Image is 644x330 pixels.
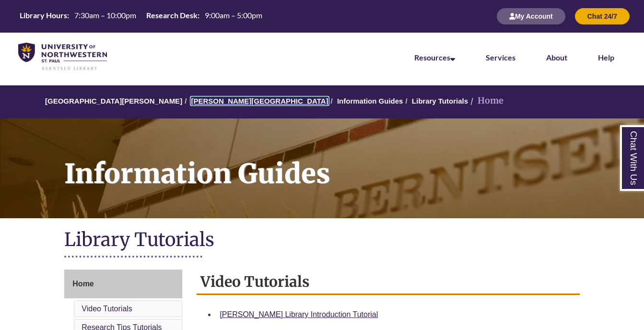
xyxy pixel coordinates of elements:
[142,10,201,21] th: Research Desk:
[575,12,630,20] a: Chat 24/7
[191,97,328,105] a: [PERSON_NAME][GEOGRAPHIC_DATA]
[497,12,565,20] a: My Account
[205,11,262,20] span: 9:00am – 5:00pm
[16,10,70,21] th: Library Hours:
[598,53,614,62] a: Help
[497,8,565,24] button: My Account
[16,10,266,23] a: Hours Today
[337,97,403,105] a: Information Guides
[575,8,630,24] button: Chat 24/7
[82,305,132,313] a: Video Tutorials
[220,310,378,318] a: [PERSON_NAME] Library Introduction Tutorial
[546,53,567,62] a: About
[412,97,468,105] a: Library Tutorials
[72,280,94,288] span: Home
[16,10,266,22] table: Hours Today
[468,94,503,108] li: Home
[486,53,515,62] a: Services
[45,97,182,105] a: [GEOGRAPHIC_DATA][PERSON_NAME]
[197,270,579,295] h2: Video Tutorials
[64,228,579,253] h1: Library Tutorials
[414,53,455,62] a: Resources
[18,43,107,71] img: UNWSP Library Logo
[64,270,182,298] a: Home
[74,11,136,20] span: 7:30am – 10:00pm
[54,118,644,206] h1: Information Guides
